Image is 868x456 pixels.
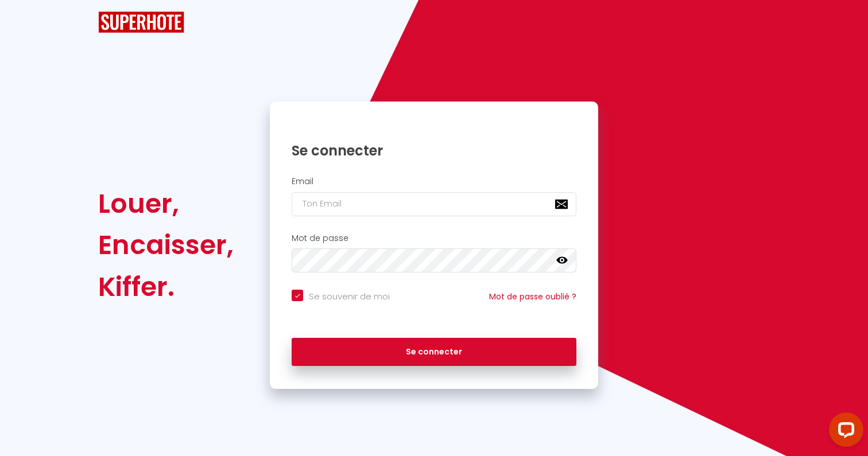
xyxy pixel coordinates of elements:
div: Encaisser, [98,224,234,266]
iframe: LiveChat chat widget [820,408,868,456]
img: SuperHote logo [98,11,184,33]
h1: Se connecter [292,142,576,159]
div: Louer, [98,183,234,224]
button: Se connecter [292,338,576,367]
a: Mot de passe oublié ? [489,291,576,302]
h2: Email [292,177,576,186]
h2: Mot de passe [292,233,576,243]
div: Kiffer. [98,266,234,307]
input: Ton Email [292,192,576,216]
